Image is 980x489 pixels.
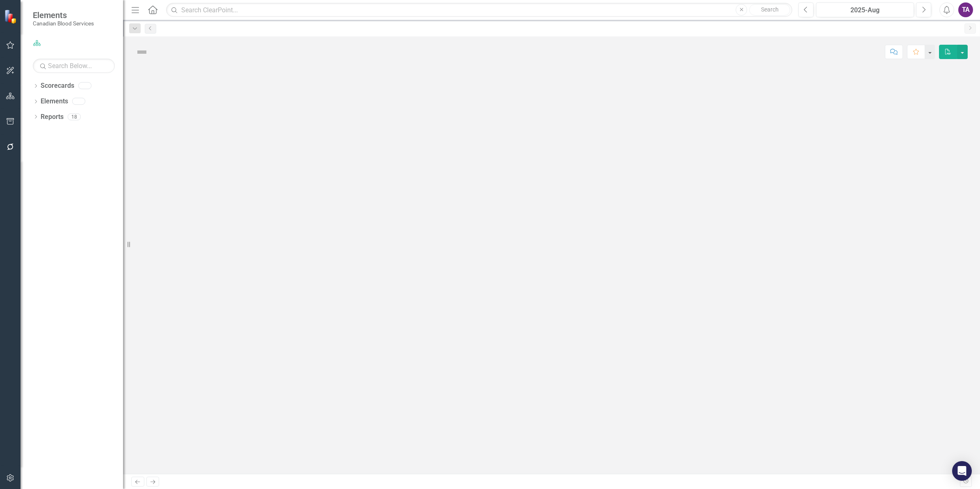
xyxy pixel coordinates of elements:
div: 18 [68,113,81,120]
img: Not Defined [135,46,148,59]
a: Scorecards [41,81,74,91]
button: Search [749,4,790,16]
button: TA [958,2,973,17]
div: Open Intercom Messenger [952,461,972,481]
span: Search [761,6,779,13]
input: Search ClearPoint... [166,3,792,17]
a: Elements [41,97,68,106]
div: 2025-Aug [819,5,911,15]
a: Reports [41,112,64,122]
input: Search Below... [33,59,115,73]
button: 2025-Aug [816,2,914,17]
span: Elements [33,10,94,20]
small: Canadian Blood Services [33,20,94,27]
img: ClearPoint Strategy [4,9,18,24]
